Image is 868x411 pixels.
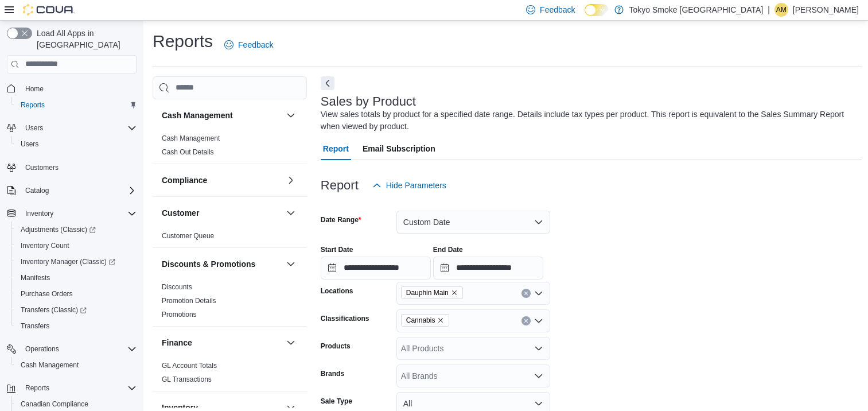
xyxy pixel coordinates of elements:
div: Finance [153,359,307,391]
label: Locations [321,286,353,296]
span: Report [323,137,349,160]
span: GL Account Totals [162,361,217,370]
span: Inventory [25,209,53,218]
h3: Customer [162,207,199,219]
h3: Discounts & Promotions [162,258,255,270]
a: Canadian Compliance [16,397,93,411]
span: Canadian Compliance [21,400,88,409]
button: Custom Date [396,211,550,234]
span: Cash Management [162,134,220,143]
h3: Cash Management [162,110,233,121]
button: Hide Parameters [368,174,451,197]
span: Reports [25,383,49,393]
a: Reports [16,98,49,112]
span: Hide Parameters [386,180,446,191]
button: Customer [162,207,282,219]
button: Remove Dauphin Main from selection in this group [451,289,458,296]
div: Discounts & Promotions [153,280,307,326]
button: Cash Management [11,357,141,373]
span: Inventory Manager (Classic) [16,255,137,269]
span: Users [25,123,43,133]
a: Transfers (Classic) [16,303,91,317]
span: Transfers (Classic) [16,303,137,317]
button: Users [11,136,141,152]
button: Catalog [2,183,141,199]
span: Users [21,121,137,135]
div: Cash Management [153,131,307,164]
a: Customers [21,161,63,175]
a: Purchase Orders [16,287,77,301]
label: Classifications [321,314,369,323]
span: Inventory [21,207,137,220]
button: Cash Management [162,110,282,121]
span: Users [16,137,137,151]
span: Email Subscription [363,137,435,160]
a: GL Transactions [162,375,212,383]
input: Dark Mode [585,4,609,16]
span: Cash Out Details [162,148,214,157]
label: Products [321,342,351,351]
img: Cova [23,4,75,15]
a: Adjustments (Classic) [16,223,100,236]
span: Discounts [162,282,192,292]
button: Inventory [2,205,141,222]
a: Users [16,137,43,151]
button: Compliance [284,173,298,187]
span: Adjustments (Classic) [21,225,96,234]
span: Transfers [16,319,137,333]
button: Cash Management [284,108,298,122]
h1: Reports [153,30,213,53]
span: Manifests [21,273,50,282]
span: Dauphin Main [406,287,449,298]
a: Inventory Count [16,239,74,253]
button: Inventory [21,207,58,220]
a: Feedback [220,33,278,56]
input: Press the down key to open a popover containing a calendar. [433,257,543,280]
span: Customer Queue [162,231,214,241]
button: Reports [2,380,141,396]
span: Load All Apps in [GEOGRAPHIC_DATA] [32,28,137,51]
span: Reports [21,100,45,110]
h3: Finance [162,337,192,348]
span: Inventory Manager (Classic) [21,257,115,266]
span: Purchase Orders [16,287,137,301]
a: Transfers [16,319,54,333]
button: Inventory Count [11,238,141,254]
span: Operations [25,344,59,354]
label: End Date [433,245,463,254]
a: Inventory Manager (Classic) [11,254,141,270]
button: Transfers [11,318,141,334]
button: Reports [21,381,54,395]
button: Users [2,120,141,136]
button: Next [321,76,334,90]
span: Reports [16,98,137,112]
button: Reports [11,97,141,113]
span: Home [25,84,44,94]
span: Catalog [21,184,137,197]
a: Promotions [162,311,197,319]
button: Customers [2,159,141,176]
span: Operations [21,342,137,356]
span: Cannabis [406,315,435,326]
button: Compliance [162,175,282,186]
button: Finance [284,336,298,350]
button: Clear input [521,316,531,325]
div: Customer [153,229,307,247]
button: Customer [284,206,298,220]
button: Open list of options [534,289,543,298]
span: Inventory Count [16,239,137,253]
button: Operations [21,342,64,356]
h3: Sales by Product [321,95,416,108]
a: Transfers (Classic) [11,302,141,318]
p: | [768,3,770,17]
p: Tokyo Smoke [GEOGRAPHIC_DATA] [629,3,764,17]
button: Users [21,121,48,135]
div: View sales totals by product for a specified date range. Details include tax types per product. T... [321,108,857,133]
button: Finance [162,337,282,348]
button: Remove Cannabis from selection in this group [437,317,444,324]
button: Clear input [521,289,531,298]
span: GL Transactions [162,375,212,384]
label: Brands [321,369,344,378]
span: Customers [25,163,59,172]
a: Adjustments (Classic) [11,222,141,238]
